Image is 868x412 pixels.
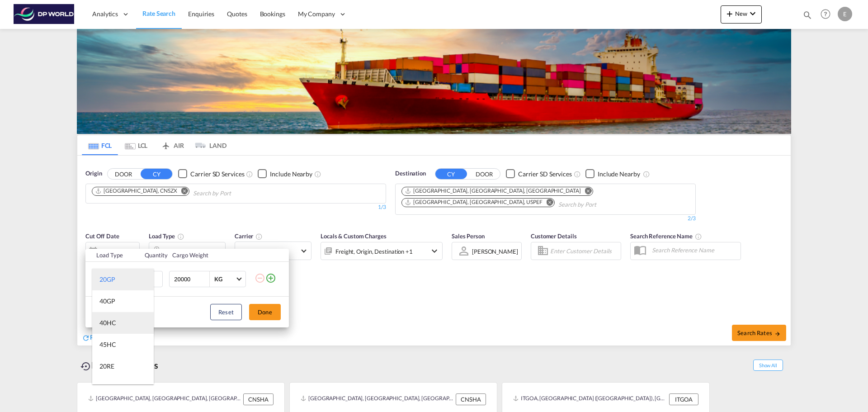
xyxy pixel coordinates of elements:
[99,297,115,306] div: 40GP
[99,318,116,327] div: 40HC
[99,340,116,349] div: 45HC
[99,384,114,393] div: 40RE
[99,362,114,371] div: 20RE
[99,275,115,284] div: 20GP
